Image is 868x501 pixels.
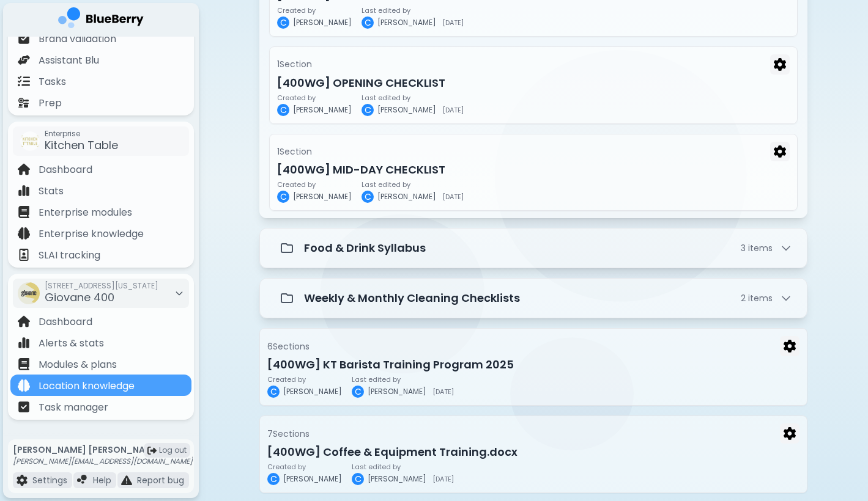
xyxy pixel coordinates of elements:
span: C [270,386,277,397]
p: Alerts & stats [39,336,104,351]
span: [PERSON_NAME] [377,105,436,115]
span: 3 [741,243,773,254]
span: [DATE] [442,193,464,200]
div: 6SectionsMenu[400WG] KT Barista Training Program 2025Created byC[PERSON_NAME]Last edited byC[PERS... [259,328,807,406]
span: [PERSON_NAME] [377,192,436,202]
p: Report bug [137,475,184,486]
span: [PERSON_NAME] [283,387,342,397]
p: 6 Section s [267,341,310,352]
img: company thumbnail [20,131,40,151]
img: file icon [18,401,30,413]
span: [DATE] [432,475,454,483]
p: Tasks [39,75,66,89]
p: SLAI tracking [39,248,100,263]
img: Menu [774,58,786,71]
p: Task manager [39,400,108,415]
p: Last edited by [352,376,454,383]
p: 1 Section [277,59,312,70]
img: file icon [18,32,30,45]
span: 2 [741,293,773,304]
img: logout [147,446,157,455]
p: Assistant Blu [39,53,99,68]
span: [DATE] [442,106,464,114]
span: C [270,474,277,485]
span: Kitchen Table [45,137,118,153]
p: Settings [32,475,67,486]
h3: [400WG] MID-DAY CHECKLIST [277,161,790,178]
span: Enterprise [45,129,118,139]
span: Log out [159,445,187,455]
span: item s [748,292,773,304]
h3: [400WG] OPENING CHECKLIST [277,75,790,92]
img: file icon [18,75,30,87]
p: [PERSON_NAME][EMAIL_ADDRESS][DOMAIN_NAME] [13,456,193,466]
p: Last edited by [352,463,454,470]
h3: [400WG] Coffee & Equipment Training.docx [267,444,799,461]
span: C [365,104,371,115]
p: Created by [267,376,342,383]
span: C [280,104,287,115]
h3: [400WG] KT Barista Training Program 2025 [267,356,799,373]
div: 1SectionMenu[400WG] OPENING CHECKLISTCreated byC[PERSON_NAME]Last edited byC[PERSON_NAME][DATE] [269,46,798,124]
p: Enterprise modules [39,205,132,220]
span: [STREET_ADDRESS][US_STATE] [45,281,158,291]
span: C [365,191,371,202]
span: C [280,17,287,28]
p: Created by [267,463,342,470]
img: Menu [784,340,796,353]
img: Menu [774,145,786,158]
p: Prep [39,96,62,111]
p: Stats [39,184,64,199]
span: [DATE] [442,19,464,26]
p: Weekly & Monthly Cleaning Checklists [304,290,520,307]
span: C [280,191,287,202]
p: Last edited by [362,7,464,14]
img: file icon [18,227,30,240]
img: file icon [18,206,30,218]
span: Giovane 400 [45,290,114,305]
p: Food & Drink Syllabus [304,240,426,257]
p: Last edited by [362,181,464,188]
p: Enterprise knowledge [39,227,144,241]
img: file icon [18,358,30,370]
p: 1 Section [277,146,312,157]
span: [PERSON_NAME] [283,474,342,484]
img: file icon [18,249,30,261]
p: Last edited by [362,94,464,101]
img: file icon [18,379,30,392]
p: Location knowledge [39,379,135,393]
img: file icon [18,54,30,66]
div: 1SectionMenu[400WG] MID-DAY CHECKLISTCreated byC[PERSON_NAME]Last edited byC[PERSON_NAME][DATE] [269,134,798,211]
span: C [355,386,362,397]
p: Dashboard [39,315,92,329]
span: [PERSON_NAME] [368,474,426,484]
p: Dashboard [39,163,92,177]
img: file icon [77,475,88,486]
img: file icon [18,315,30,327]
p: [PERSON_NAME] [PERSON_NAME] [13,444,193,455]
span: item s [748,242,773,254]
img: company logo [58,7,144,32]
span: [DATE] [432,388,454,395]
span: C [355,474,362,485]
img: file icon [18,337,30,349]
p: Help [93,475,111,486]
span: [PERSON_NAME] [293,105,352,115]
span: [PERSON_NAME] [293,192,352,202]
p: 7 Section s [267,428,310,439]
p: Modules & plans [39,357,117,372]
div: 7SectionsMenu[400WG] Coffee & Equipment Training.docxCreated byC[PERSON_NAME]Last edited byC[PERS... [259,415,807,493]
img: company thumbnail [18,282,40,304]
span: [PERSON_NAME] [293,18,352,27]
img: file icon [121,475,132,486]
span: [PERSON_NAME] [368,387,426,397]
img: file icon [18,97,30,109]
img: file icon [18,185,30,197]
img: file icon [17,475,28,486]
span: C [365,17,371,28]
p: Created by [277,94,352,101]
img: Menu [784,427,796,440]
span: [PERSON_NAME] [377,18,436,27]
p: Created by [277,7,352,14]
img: file icon [18,163,30,175]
